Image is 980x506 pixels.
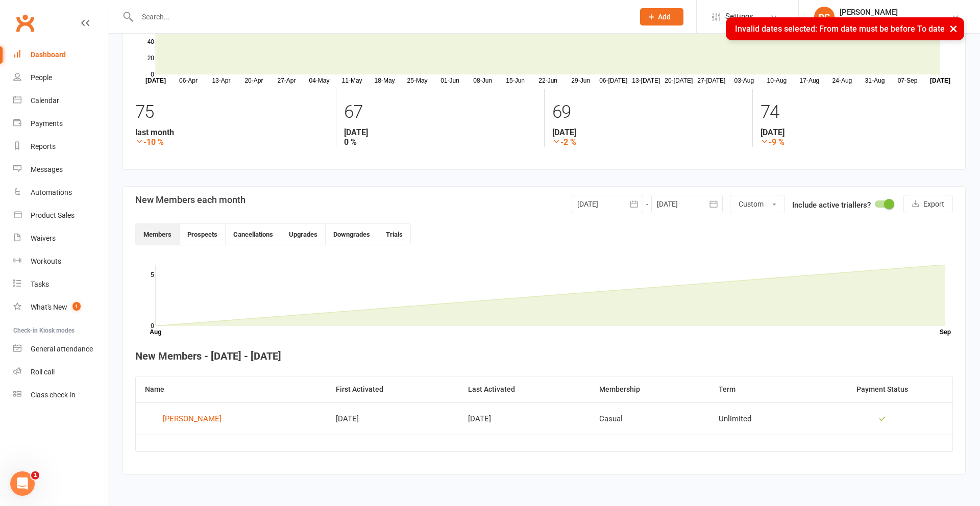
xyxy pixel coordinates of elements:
[31,257,61,265] div: Workouts
[31,119,63,128] div: Payments
[459,402,590,435] td: [DATE]
[552,137,745,147] strong: -2 %
[135,128,328,137] strong: last month
[327,376,459,402] th: First Activated
[31,345,93,353] div: General attendance
[134,10,627,24] input: Search...
[552,128,745,137] strong: [DATE]
[13,384,108,407] a: Class kiosk mode
[31,234,56,242] div: Waivers
[730,195,785,213] button: Custom
[31,142,56,150] div: Reports
[31,96,59,105] div: Calendar
[135,195,246,205] h3: New Members each month
[761,128,953,137] strong: [DATE]
[814,7,835,27] div: DC
[709,376,812,402] th: Term
[31,188,72,196] div: Automations
[136,376,327,402] th: Name
[136,224,180,245] button: Members
[31,165,63,173] div: Messages
[13,250,108,273] a: Workouts
[163,411,222,426] div: [PERSON_NAME]
[552,97,745,128] div: 69
[31,50,66,59] div: Dashboard
[13,227,108,250] a: Waivers
[344,137,536,147] strong: 0 %
[13,273,108,296] a: Tasks
[327,402,459,435] td: [DATE]
[13,361,108,384] a: Roll call
[725,5,753,28] span: Settings
[378,224,410,245] button: Trials
[13,43,108,66] a: Dashboard
[840,17,951,26] div: Powerhouse Physiotherapy Pty Ltd
[281,224,326,245] button: Upgrades
[326,224,378,245] button: Downgrades
[761,97,953,128] div: 74
[726,17,964,40] div: Invalid dates selected: From date must be before To date
[135,137,328,147] strong: -10 %
[344,128,536,137] strong: [DATE]
[13,66,108,89] a: People
[13,89,108,112] a: Calendar
[31,471,39,479] span: 1
[135,97,328,128] div: 75
[13,135,108,158] a: Reports
[145,411,317,426] a: [PERSON_NAME]
[903,195,953,213] button: Export
[13,112,108,135] a: Payments
[709,402,812,435] td: Unlimited
[31,73,52,82] div: People
[12,10,38,36] a: Clubworx
[840,8,951,17] div: [PERSON_NAME]
[640,8,683,26] button: Add
[13,338,108,361] a: General attendance kiosk mode
[31,391,76,399] div: Class check-in
[658,13,671,21] span: Add
[226,224,281,245] button: Cancellations
[180,224,226,245] button: Prospects
[72,302,81,311] span: 1
[761,137,953,147] strong: -9 %
[13,204,108,227] a: Product Sales
[944,17,963,39] button: ×
[739,200,764,208] span: Custom
[590,376,709,402] th: Membership
[792,199,871,211] label: Include active triallers?
[13,158,108,181] a: Messages
[31,211,75,219] div: Product Sales
[13,296,108,319] a: What's New1
[31,280,49,288] div: Tasks
[135,350,953,362] h4: New Members - [DATE] - [DATE]
[13,181,108,204] a: Automations
[31,368,55,376] div: Roll call
[10,471,35,496] iframe: Intercom live chat
[31,303,67,311] div: What's New
[344,97,536,128] div: 67
[590,402,709,435] td: Casual
[812,376,952,402] th: Payment Status
[459,376,590,402] th: Last Activated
